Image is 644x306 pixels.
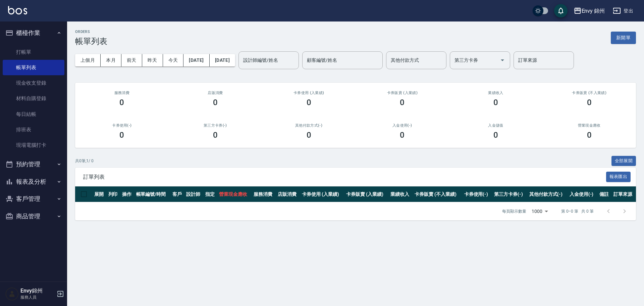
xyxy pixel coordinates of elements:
img: Logo [8,6,27,14]
button: 報表匯出 [606,172,631,182]
p: 共 0 筆, 1 / 0 [75,158,94,164]
button: save [554,4,568,17]
th: 帳單編號/時間 [135,186,171,202]
button: [DATE] [210,54,235,67]
th: 營業現金應收 [217,186,252,202]
a: 每日結帳 [3,106,64,122]
h2: 卡券販賣 (不入業績) [550,91,628,95]
h3: 0 [307,130,311,140]
a: 帳單列表 [3,60,64,75]
div: 1000 [529,202,550,220]
h3: 服務消費 [83,91,161,95]
h5: Envy錦州 [20,288,55,294]
th: 訂單來源 [612,186,636,202]
th: 指定 [204,186,218,202]
button: 上個月 [75,54,101,67]
h3: 0 [213,98,218,107]
th: 其他付款方式(-) [528,186,568,202]
h3: 0 [307,98,311,107]
div: Envy 錦州 [582,7,605,15]
h2: 卡券使用(-) [83,123,161,128]
button: Envy 錦州 [571,4,608,18]
button: 昨天 [142,54,163,67]
button: 商品管理 [3,208,64,225]
p: 服務人員 [20,294,55,300]
button: Open [497,55,508,65]
img: Person [5,287,19,301]
button: 今天 [163,54,184,67]
h3: 0 [119,98,124,107]
p: 第 0–0 筆 共 0 筆 [561,208,594,214]
p: 每頁顯示數量 [502,208,526,214]
h2: 店販消費 [177,91,254,95]
button: 櫃檯作業 [3,24,64,42]
h2: 業績收入 [457,91,535,95]
button: 登出 [610,5,636,17]
h3: 0 [493,98,498,107]
h3: 0 [587,130,592,140]
button: 全部展開 [611,156,636,166]
th: 列印 [107,186,121,202]
h2: ORDERS [75,30,107,34]
h3: 0 [587,98,592,107]
h3: 帳單列表 [75,37,107,46]
th: 卡券販賣 (入業績) [344,186,389,202]
h2: 卡券販賣 (入業績) [364,91,441,95]
button: 報表及分析 [3,173,64,190]
h3: 0 [213,130,218,140]
button: [DATE] [183,54,209,67]
th: 卡券使用(-) [463,186,492,202]
h2: 入金使用(-) [364,123,441,128]
th: 業績收入 [389,186,413,202]
h3: 0 [400,98,405,107]
th: 卡券販賣 (不入業績) [413,186,462,202]
a: 打帳單 [3,44,64,60]
th: 服務消費 [252,186,276,202]
button: 預約管理 [3,156,64,173]
h2: 卡券使用 (入業績) [270,91,347,95]
button: 新開單 [611,32,636,44]
h2: 其他付款方式(-) [270,123,347,128]
a: 現金收支登錄 [3,75,64,91]
button: 客戶管理 [3,190,64,208]
th: 操作 [120,186,135,202]
span: 訂單列表 [83,174,606,180]
th: 卡券使用 (入業績) [300,186,344,202]
h2: 第三方卡券(-) [177,123,254,128]
button: 前天 [121,54,142,67]
a: 排班表 [3,122,64,137]
th: 店販消費 [276,186,300,202]
h3: 0 [400,130,405,140]
h2: 營業現金應收 [550,123,628,128]
a: 現場電腦打卡 [3,137,64,153]
th: 入金使用(-) [568,186,598,202]
h2: 入金儲值 [457,123,535,128]
th: 設計師 [184,186,204,202]
th: 客戶 [171,186,185,202]
th: 展開 [93,186,107,202]
button: 本月 [101,54,121,67]
a: 新開單 [611,34,636,41]
th: 第三方卡券(-) [492,186,528,202]
h3: 0 [493,130,498,140]
h3: 0 [119,130,124,140]
a: 材料自購登錄 [3,91,64,106]
a: 報表匯出 [606,173,631,180]
th: 備註 [598,186,612,202]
